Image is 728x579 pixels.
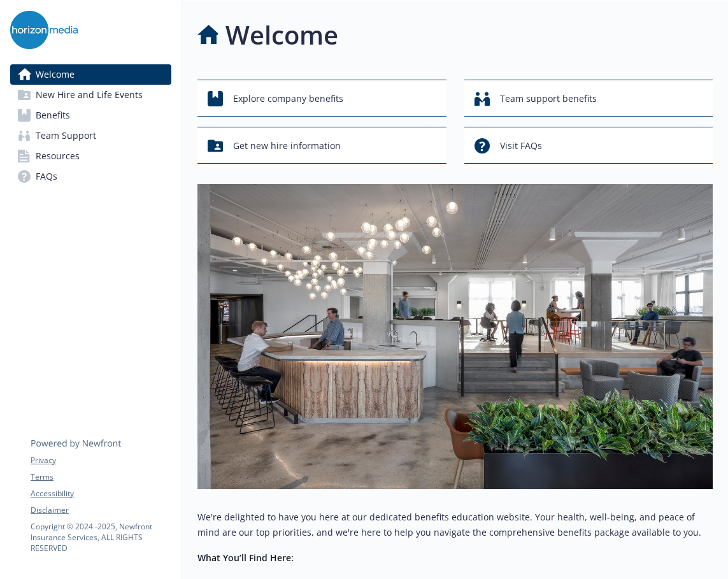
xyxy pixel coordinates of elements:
[31,521,171,554] p: Copyright © 2024 - 2025 , Newfront Insurance Services, ALL RIGHTS RESERVED
[36,64,75,85] span: Welcome
[31,488,171,499] a: Accessibility
[36,125,96,146] span: Team Support
[10,64,171,85] a: Welcome
[233,87,343,111] span: Explore company benefits
[10,166,171,187] a: FAQs
[225,16,338,54] h1: Welcome
[197,552,294,564] strong: What You’ll Find Here:
[31,471,171,483] a: Terms
[197,80,446,117] button: Explore company benefits
[10,105,171,125] a: Benefits
[10,146,171,166] a: Resources
[10,125,171,146] a: Team Support
[464,127,713,164] button: Visit FAQs
[197,184,713,489] img: overview page banner
[31,455,171,466] a: Privacy
[197,127,446,164] button: Get new hire information
[10,85,171,105] a: New Hire and Life Events
[233,134,341,158] span: Get new hire information
[36,105,70,125] span: Benefits
[36,166,57,187] span: FAQs
[500,134,542,158] span: Visit FAQs
[36,146,80,166] span: Resources
[464,80,713,117] button: Team support benefits
[36,85,143,105] span: New Hire and Life Events
[197,510,713,540] p: We're delighted to have you here at our dedicated benefits education website. Your health, well-b...
[31,504,171,516] a: Disclaimer
[500,87,597,111] span: Team support benefits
